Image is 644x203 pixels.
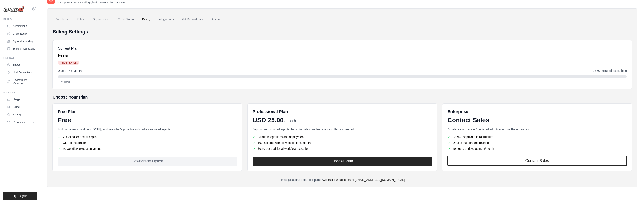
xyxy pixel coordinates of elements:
[5,104,37,110] a: Billing
[284,118,296,124] span: /month
[5,69,37,76] a: LLM Connections
[253,135,432,139] li: Github Integrations and deployment
[58,116,237,124] div: Free
[5,45,37,52] a: Tools & Integrations
[58,127,237,131] p: Build an agentic workflow [DATE], and see what's possible with collaborative AI agents.
[253,147,432,151] li: $0.50 per additional workflow execution
[447,109,627,115] h6: Enterprise
[5,61,37,68] a: Traces
[73,14,87,25] a: Roles
[3,6,24,12] img: Logo
[447,127,627,131] p: Accelerate and scale Agentic AI adoption across the organization.
[593,69,627,73] span: 0 / 50 included executions
[58,157,237,166] div: Downgrade Option
[5,38,37,45] a: Agents Repository
[3,91,37,94] div: Manage
[5,77,37,87] a: Environment Variables
[58,45,79,51] h5: Current Plan
[5,30,37,37] a: Crew Studio
[52,14,71,25] a: Members
[58,52,79,59] p: Free
[58,135,237,139] li: Visual editor and AI copilot
[447,156,627,166] a: Contact Sales
[58,69,82,73] span: Usage This Month
[114,14,137,25] a: Crew Studio
[253,157,432,166] button: Choose Plan
[13,120,25,124] span: Resources
[253,116,284,124] span: USD 25.00
[58,141,237,145] li: GitHub integration
[19,194,27,198] span: Logout
[58,109,77,115] h6: Free Plan
[5,111,37,118] a: Settings
[155,14,177,25] a: Integrations
[208,14,226,25] a: Account
[58,61,79,65] span: Failed Payment
[3,192,37,200] button: Logout
[253,141,432,145] li: 100 included workflow executions/month
[57,1,128,4] p: Manage your account settings, invite new members, and more.
[447,147,627,151] li: 50 hours of development/month
[3,56,37,60] div: Operate
[58,147,237,151] li: 50 workflow executions/month
[58,80,70,84] span: 0.0% used
[253,109,288,115] h6: Professional Plan
[447,135,627,139] li: CrewAI or private infrastructure
[3,18,37,21] div: Build
[5,119,37,126] button: Resources
[179,14,207,25] a: Git Repositories
[447,116,627,124] div: Contact Sales
[52,28,632,35] h4: Billing Settings
[139,14,153,25] a: Billing
[5,23,37,29] a: Automations
[52,178,632,182] p: Have questions about our plans?
[5,96,37,103] a: Usage
[89,14,112,25] a: Organization
[253,127,432,131] p: Deploy production AI agents that automate complex tasks as often as needed.
[447,141,627,145] li: On-site support and training
[52,94,632,100] h5: Choose Your Plan
[323,178,405,182] a: Contact our sales team: [EMAIL_ADDRESS][DOMAIN_NAME]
